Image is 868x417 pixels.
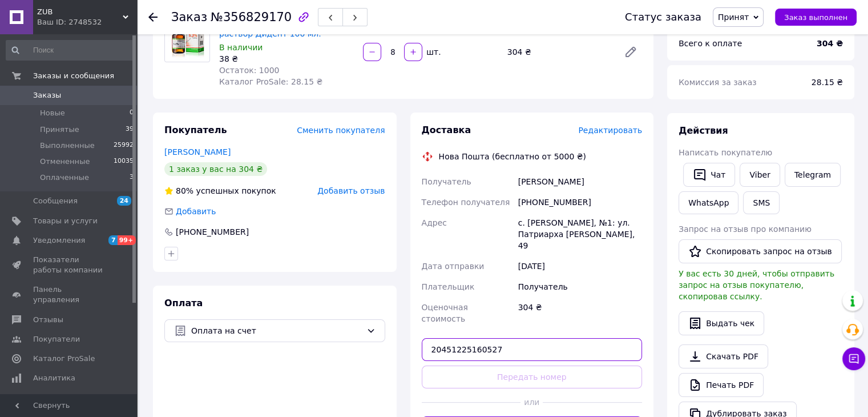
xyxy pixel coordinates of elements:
[679,373,764,397] a: Печать PDF
[422,262,485,271] span: Дата отправки
[578,126,642,135] span: Редактировать
[176,207,216,216] span: Добавить
[679,344,768,368] a: Скачать PDF
[40,125,79,135] span: Принятые
[33,373,75,383] span: Аналитика
[33,90,61,101] span: Заказы
[679,125,728,136] span: Действия
[219,43,263,52] span: В наличии
[6,40,135,61] input: Поиск
[40,141,95,151] span: Выполненные
[117,196,131,206] span: 24
[33,216,98,226] span: Товары и услуги
[114,157,134,167] span: 10035
[33,315,63,325] span: Отзывы
[842,347,865,370] button: Чат с покупателем
[422,177,471,186] span: Получатель
[422,218,447,227] span: Адрес
[164,162,267,176] div: 1 заказ у вас на 304 ₴
[317,186,385,195] span: Добавить отзыв
[37,7,123,17] span: ZUB
[436,151,589,162] div: Нова Пошта (бесплатно от 5000 ₴)
[718,13,749,22] span: Принят
[775,9,857,26] button: Заказ выполнен
[679,148,772,157] span: Написать покупателю
[118,235,136,245] span: 99+
[37,17,137,27] div: Ваш ID: 2748532
[219,66,279,75] span: Остаток: 1000
[114,141,134,151] span: 25992
[33,334,80,344] span: Покупатели
[175,226,250,238] div: [PHONE_NUMBER]
[108,235,118,245] span: 7
[165,17,209,62] img: Гипохлорит натрия 5,2% раствор Дидент 100 мл.
[130,173,134,183] span: 3
[191,324,362,337] span: Оплата на счет
[516,297,644,329] div: 304 ₴
[516,192,644,212] div: [PHONE_NUMBER]
[422,125,471,135] span: Доставка
[785,163,841,187] a: Telegram
[40,173,89,183] span: Оплаченные
[33,255,106,275] span: Показатели работы компании
[176,186,193,195] span: 80%
[740,163,780,187] a: Viber
[625,11,701,23] div: Статус заказа
[679,78,757,87] span: Комиссия за заказ
[164,125,227,135] span: Покупатель
[784,13,847,22] span: Заказ выполнен
[743,191,780,214] button: SMS
[520,396,543,408] span: или
[164,147,231,157] a: [PERSON_NAME]
[683,163,735,187] button: Чат
[422,303,468,323] span: Оценочная стоимость
[219,53,354,65] div: 38 ₴
[130,108,134,118] span: 0
[679,224,812,234] span: Запрос на отзыв про компанию
[423,46,442,58] div: шт.
[126,125,134,135] span: 39
[171,10,207,24] span: Заказ
[812,78,843,87] span: 28.15 ₴
[40,157,90,167] span: Отмененные
[516,256,644,276] div: [DATE]
[679,191,738,214] a: WhatsApp
[164,298,203,308] span: Оплата
[33,284,106,305] span: Панель управления
[211,10,292,24] span: №356829170
[148,11,158,23] div: Вернуться назад
[516,171,644,192] div: [PERSON_NAME]
[33,354,95,364] span: Каталог ProSale
[33,392,106,413] span: Инструменты вебмастера и SEO
[817,39,843,48] b: 304 ₴
[679,39,742,48] span: Всего к оплате
[619,41,642,63] a: Редактировать
[516,212,644,256] div: с. [PERSON_NAME], №1: ул. Патриарха [PERSON_NAME], 49
[679,269,834,301] span: У вас есть 30 дней, чтобы отправить запрос на отзыв покупателю, скопировав ссылку.
[297,126,385,135] span: Сменить покупателя
[422,282,475,291] span: Плательщик
[33,235,85,246] span: Уведомления
[40,108,65,118] span: Новые
[33,196,78,206] span: Сообщения
[219,77,322,86] span: Каталог ProSale: 28.15 ₴
[422,338,643,361] input: Номер экспресс-накладной
[503,44,615,60] div: 304 ₴
[219,18,324,38] a: Гипохлорит натрия 5,2% раствор Дидент 100 мл.
[164,185,276,197] div: успешных покупок
[516,276,644,297] div: Получатель
[422,198,510,207] span: Телефон получателя
[679,311,764,335] button: Выдать чек
[679,239,842,263] button: Скопировать запрос на отзыв
[33,71,114,81] span: Заказы и сообщения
